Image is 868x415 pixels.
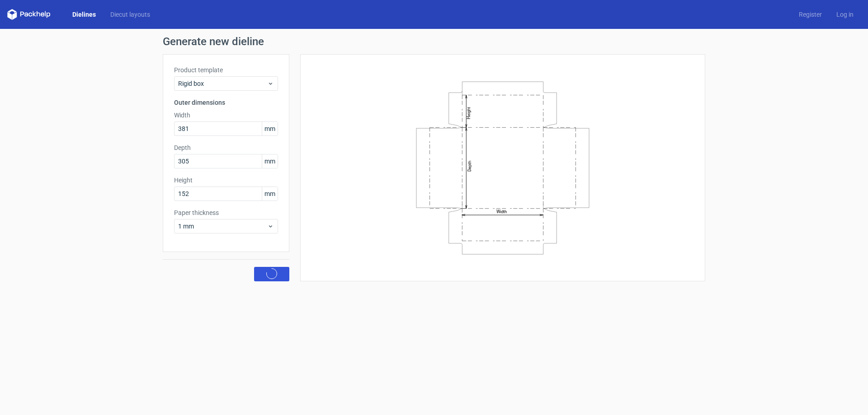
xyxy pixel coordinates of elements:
[174,208,278,217] label: Paper thickness
[467,160,472,171] text: Depth
[174,98,278,107] h3: Outer dimensions
[262,122,278,135] span: mm
[174,176,278,185] label: Height
[178,79,267,88] span: Rigid box
[174,143,278,152] label: Depth
[65,10,103,19] a: Dielines
[496,209,507,214] text: Width
[174,65,278,75] label: Product template
[174,111,278,120] label: Width
[262,154,278,168] span: mm
[103,10,157,19] a: Diecut layouts
[163,36,705,47] h1: Generate new dieline
[178,222,267,231] span: 1 mm
[829,10,861,19] a: Log in
[466,107,471,119] text: Height
[262,187,278,201] span: mm
[792,10,829,19] a: Register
